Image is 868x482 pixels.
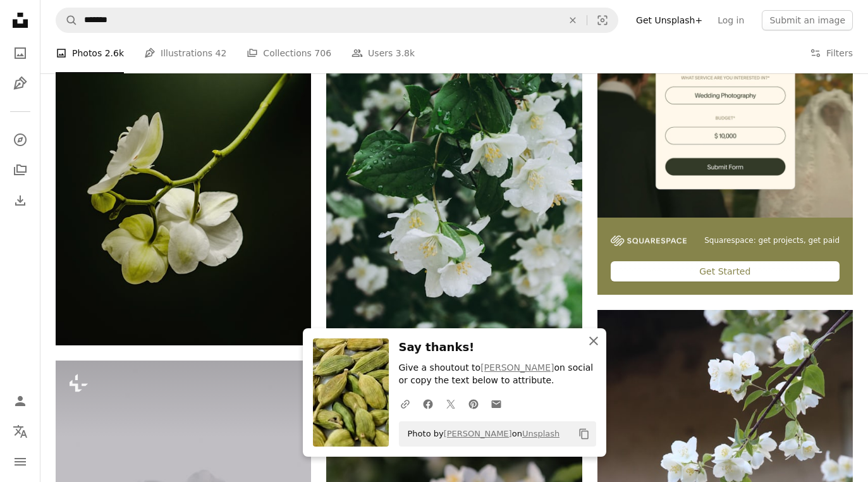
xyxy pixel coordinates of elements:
form: Find visuals sitewide [56,8,618,33]
a: Log in / Sign up [8,388,33,414]
a: Illustrations 42 [144,33,226,73]
button: Menu [8,449,33,474]
button: Search Unsplash [56,8,78,32]
a: Log in [710,10,752,30]
button: Submit an image [762,10,853,30]
a: a bunch of white flowers with green leaves [326,147,582,158]
button: Language [8,419,33,444]
img: file-1747939142011-51e5cc87e3c9 [611,235,687,247]
a: Home — Unsplash [8,8,33,35]
a: [PERSON_NAME] [444,429,512,438]
span: 42 [216,46,227,60]
h3: Say thanks! [399,338,596,357]
a: Explore [8,127,33,152]
span: Squarespace: get projects, get paid [704,235,840,246]
a: Get Unsplash+ [628,10,710,30]
span: 706 [314,46,331,60]
a: Unsplash [522,429,559,438]
a: Share on Pinterest [462,391,485,416]
button: Copy to clipboard [573,423,595,445]
a: Users 3.8k [351,33,415,73]
span: Photo by on [401,424,560,444]
button: Filters [810,33,853,73]
a: [PERSON_NAME] [480,362,554,373]
span: 3.8k [396,46,415,60]
a: Collections 706 [247,33,331,73]
a: Share over email [485,391,508,416]
a: Photos [8,40,33,66]
a: a branch of a plant with white flowers [56,147,311,159]
a: Download History [8,188,33,213]
a: Share on Facebook [417,391,439,416]
p: Give a shoutout to on social or copy the text below to attribute. [399,362,596,387]
a: Share on Twitter [439,391,462,416]
a: Illustrations [8,71,33,96]
div: Get Started [611,261,840,281]
a: Collections [8,158,33,183]
button: Visual search [587,8,618,32]
button: Clear [559,8,587,32]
